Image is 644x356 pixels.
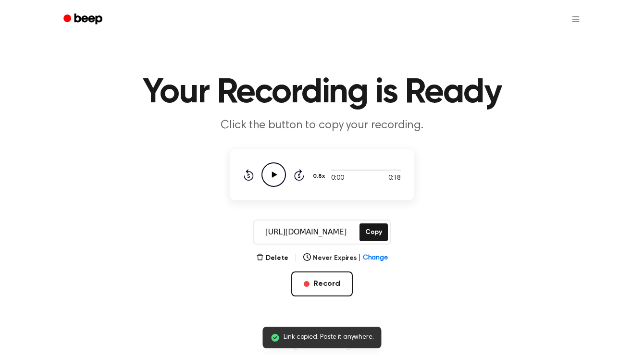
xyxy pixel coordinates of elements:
span: 0:00 [331,173,344,184]
button: Copy [359,223,388,241]
span: 0:18 [388,173,401,184]
span: Change [363,253,388,263]
button: Record [291,271,352,296]
p: Click the button to copy your recording. [137,118,507,134]
span: Link copied. Paste it anywhere. [284,332,373,343]
span: | [294,252,297,264]
h1: Your Recording is Ready [76,75,568,110]
button: Open menu [564,8,587,31]
a: Beep [57,10,111,29]
button: Delete [256,253,288,263]
span: | [359,253,361,263]
button: 0.8x [312,168,328,184]
button: Never Expires|Change [303,253,388,263]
